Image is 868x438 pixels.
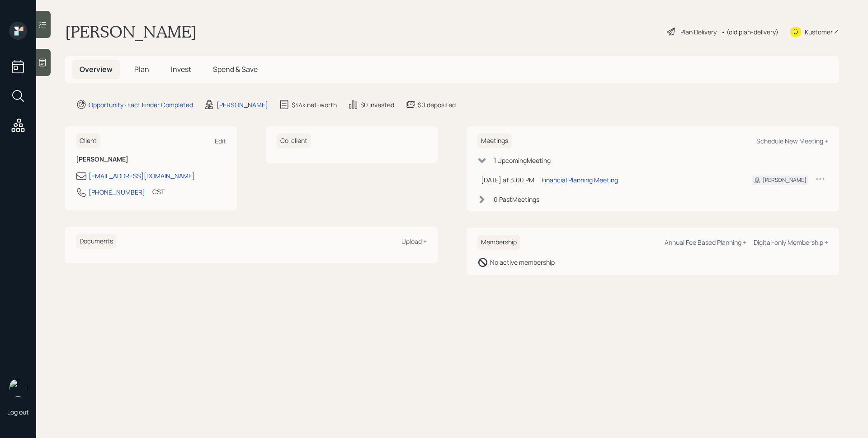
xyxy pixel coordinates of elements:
div: 1 Upcoming Meeting [494,156,551,165]
div: [EMAIL_ADDRESS][DOMAIN_NAME] [89,171,195,181]
div: Plan Delivery [680,27,717,37]
div: Opportunity · Fact Finder Completed [89,100,193,109]
div: $44k net-worth [292,100,337,109]
div: No active membership [490,257,555,267]
div: CST [152,187,165,196]
div: [PERSON_NAME] [217,100,268,109]
span: Spend & Save [213,64,258,74]
div: Upload + [401,237,427,246]
div: $0 invested [360,100,394,109]
span: Overview [80,64,113,74]
div: Digital-only Membership + [754,238,828,247]
div: [PHONE_NUMBER] [89,187,145,197]
div: Annual Fee Based Planning + [665,238,746,247]
img: james-distasi-headshot.png [9,379,27,397]
div: • (old plan-delivery) [721,27,778,37]
div: Schedule New Meeting + [756,137,828,145]
div: Edit [215,137,226,145]
h6: [PERSON_NAME] [76,156,226,163]
div: [DATE] at 3:00 PM [481,175,534,185]
div: 0 Past Meeting s [494,195,539,204]
div: Log out [7,408,29,416]
h1: [PERSON_NAME] [65,22,197,42]
span: Plan [134,64,149,74]
h6: Client [76,133,100,148]
div: [PERSON_NAME] [763,176,807,184]
div: Kustomer [805,27,833,37]
h6: Co-client [277,133,311,148]
h6: Membership [477,235,520,250]
div: Financial Planning Meeting [542,175,618,185]
h6: Documents [76,234,117,249]
div: $0 deposited [418,100,456,109]
h6: Meetings [477,133,512,148]
span: Invest [171,64,191,74]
